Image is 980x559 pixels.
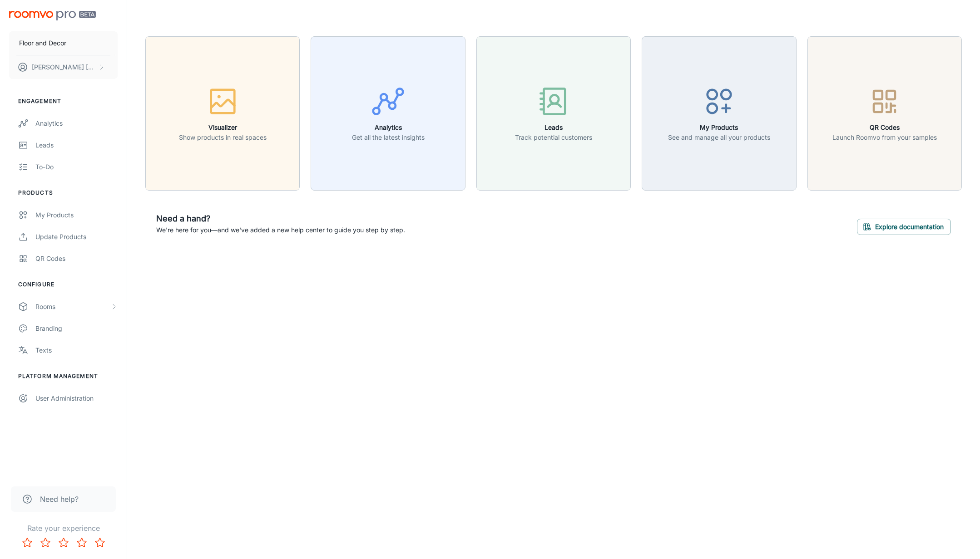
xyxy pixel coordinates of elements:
[476,108,631,118] a: LeadsTrack potential customers
[668,132,770,142] p: See and manage all your products
[179,123,267,132] h6: Visualizer
[352,132,425,142] p: Get all the latest insights
[311,108,465,118] a: AnalyticsGet all the latest insights
[9,55,118,79] button: [PERSON_NAME] [GEOGRAPHIC_DATA]
[807,36,962,191] button: QR CodesLaunch Roomvo from your samples
[19,38,66,48] p: Floor and Decor
[807,108,962,118] a: QR CodesLaunch Roomvo from your samples
[35,140,118,150] div: Leads
[352,123,425,132] h6: Analytics
[32,62,96,72] p: [PERSON_NAME] [GEOGRAPHIC_DATA]
[476,36,631,191] button: LeadsTrack potential customers
[145,36,300,191] button: VisualizerShow products in real spaces
[642,36,796,191] button: My ProductsSee and manage all your products
[35,232,118,242] div: Update Products
[156,225,405,235] p: We're here for you—and we've added a new help center to guide you step by step.
[35,254,118,264] div: QR Codes
[35,162,118,172] div: To-do
[35,118,118,128] div: Analytics
[9,11,96,20] img: Roomvo PRO Beta
[832,123,937,132] h6: QR Codes
[832,132,937,142] p: Launch Roomvo from your samples
[179,132,267,142] p: Show products in real spaces
[156,212,405,225] h6: Need a hand?
[668,123,770,132] h6: My Products
[642,108,796,118] a: My ProductsSee and manage all your products
[9,31,118,55] button: Floor and Decor
[515,123,592,132] h6: Leads
[857,222,951,231] a: Explore documentation
[35,210,118,220] div: My Products
[311,36,465,191] button: AnalyticsGet all the latest insights
[857,219,951,235] button: Explore documentation
[515,132,592,142] p: Track potential customers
